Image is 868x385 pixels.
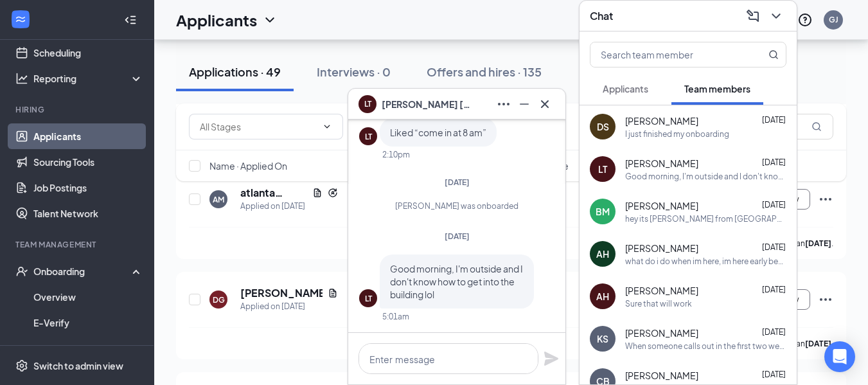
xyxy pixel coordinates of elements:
[176,9,257,31] h1: Applicants
[33,175,143,201] a: Job Postings
[603,83,648,94] span: Applicants
[597,120,609,133] div: DS
[805,339,831,348] b: [DATE]
[240,286,323,300] h5: [PERSON_NAME]
[15,265,28,278] svg: UserCheck
[824,341,855,372] div: Open Intercom Messenger
[590,9,613,23] h3: Chat
[382,311,409,322] div: 5:01am
[625,157,698,170] span: [PERSON_NAME]
[625,199,698,212] span: [PERSON_NAME]
[544,351,559,366] svg: Plane
[743,6,763,26] button: ComposeMessage
[625,213,786,224] div: hey its [PERSON_NAME] from [GEOGRAPHIC_DATA]. I need your ss card and ID to get you started
[768,8,784,24] svg: ChevronDown
[33,336,143,361] a: Onboarding Documents
[209,159,287,172] span: Name · Applied On
[200,120,317,134] input: All Stages
[596,290,609,303] div: AH
[625,114,698,127] span: [PERSON_NAME]
[805,238,831,248] b: [DATE]
[590,42,743,67] input: Search team member
[382,97,472,111] span: [PERSON_NAME] [PERSON_NAME]
[262,12,278,28] svg: ChevronDown
[762,370,786,379] span: [DATE]
[535,94,555,114] button: Cross
[390,127,486,138] span: Liked “come in at 8 am”
[427,64,542,80] div: Offers and hires · 135
[625,256,786,267] div: what do i do when im here, im here early because my dad had to get to work.
[14,13,27,26] svg: WorkstreamLogo
[597,332,608,345] div: KS
[33,72,144,85] div: Reporting
[15,359,28,372] svg: Settings
[33,265,132,278] div: Onboarding
[818,192,833,207] svg: Ellipses
[213,294,225,305] div: DG
[811,121,822,132] svg: MagnifyingGlass
[124,13,137,26] svg: Collapse
[15,72,28,85] svg: Analysis
[33,284,143,310] a: Overview
[625,369,698,382] span: [PERSON_NAME]
[496,96,511,112] svg: Ellipses
[625,341,786,352] div: When someone calls out in the first two weeks we usually go ahead and terminate them.
[493,94,514,114] button: Ellipses
[213,194,224,205] div: AM
[625,284,698,297] span: [PERSON_NAME]
[33,40,143,66] a: Scheduling
[322,121,332,132] svg: ChevronDown
[818,292,833,307] svg: Ellipses
[596,205,610,218] div: BM
[240,200,338,213] div: Applied on [DATE]
[625,298,692,309] div: Sure that will work
[189,64,281,80] div: Applications · 49
[829,14,838,25] div: GJ
[762,200,786,210] span: [DATE]
[445,231,470,241] span: [DATE]
[596,247,609,260] div: AH
[317,64,391,80] div: Interviews · 0
[365,131,372,142] div: LT
[517,96,532,112] svg: Minimize
[33,359,123,372] div: Switch to admin view
[382,149,410,160] div: 2:10pm
[762,242,786,252] span: [DATE]
[762,115,786,125] span: [DATE]
[762,327,786,337] span: [DATE]
[625,171,786,182] div: Good morning, I'm outside and I don't know how to get into the building lol
[762,157,786,167] span: [DATE]
[625,242,698,255] span: [PERSON_NAME]
[33,201,143,226] a: Talent Network
[766,6,786,26] button: ChevronDown
[33,310,143,336] a: E-Verify
[359,201,554,211] div: [PERSON_NAME] was onboarded
[240,300,338,313] div: Applied on [DATE]
[33,149,143,175] a: Sourcing Tools
[768,49,779,60] svg: MagnifyingGlass
[598,163,607,175] div: LT
[537,96,553,112] svg: Cross
[514,94,535,114] button: Minimize
[745,8,761,24] svg: ComposeMessage
[365,293,372,304] div: LT
[625,327,698,339] span: [PERSON_NAME]
[684,83,750,94] span: Team members
[390,263,523,300] span: Good morning, I'm outside and I don't know how to get into the building lol
[445,177,470,187] span: [DATE]
[797,12,813,28] svg: QuestionInfo
[625,129,729,139] div: I just finished my onboarding
[15,239,141,250] div: Team Management
[328,288,338,298] svg: Document
[33,123,143,149] a: Applicants
[15,104,141,115] div: Hiring
[762,285,786,294] span: [DATE]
